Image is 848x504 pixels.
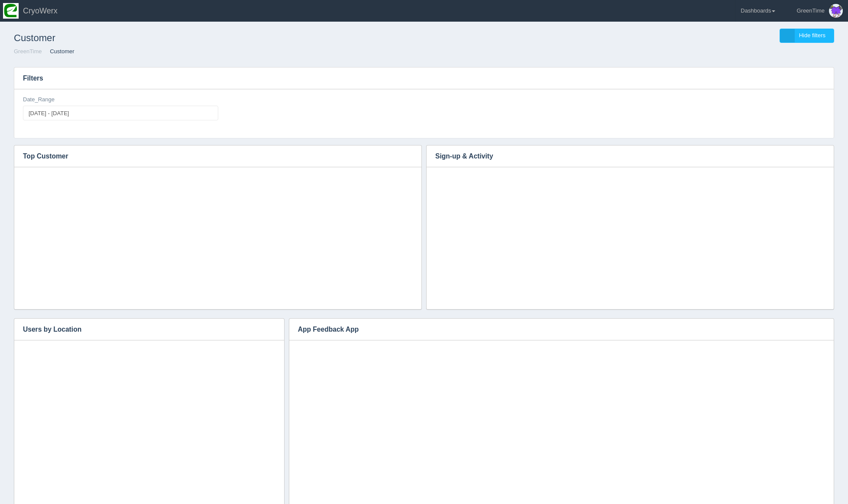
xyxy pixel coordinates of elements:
[796,2,825,19] div: GreenTime
[427,145,821,167] h3: Sign-up & Activity
[780,29,834,43] a: Hide filters
[799,32,825,39] span: Hide filters
[3,3,19,19] img: so2zg2bv3y2ub16hxtjr.png
[14,145,408,167] h3: Top Customer
[23,96,55,104] label: Date_Range
[23,6,58,15] span: CryoWerx
[289,319,821,340] h3: App Feedback App
[14,68,834,89] h3: Filters
[829,4,843,18] img: Profile Picture
[14,29,424,48] h1: Customer
[14,48,42,55] a: GreenTime
[43,48,74,56] li: Customer
[14,319,271,340] h3: Users by Location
